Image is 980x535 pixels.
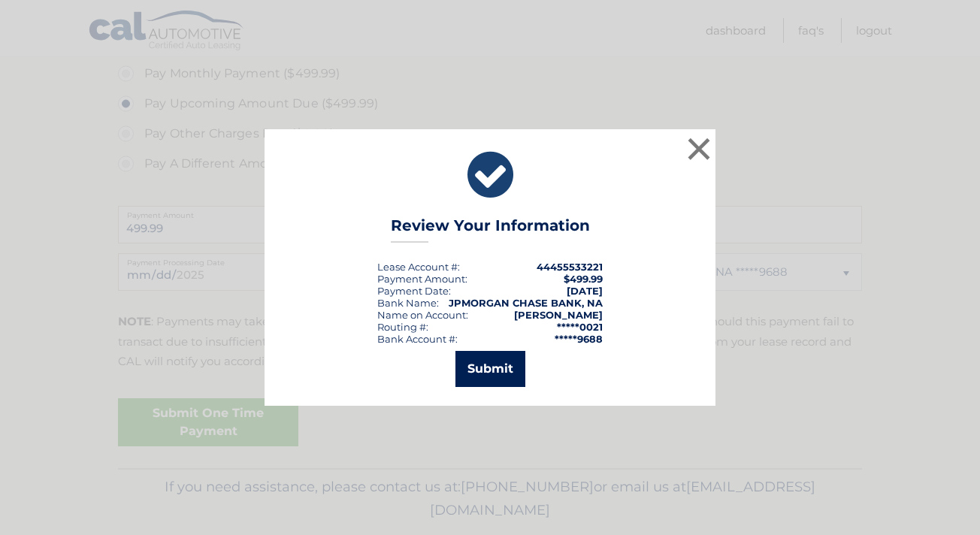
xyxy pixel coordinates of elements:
[455,351,525,387] button: Submit
[514,309,603,321] strong: [PERSON_NAME]
[377,285,449,297] span: Payment Date
[377,333,458,345] div: Bank Account #:
[377,297,439,309] div: Bank Name:
[377,321,428,333] div: Routing #:
[684,134,714,164] button: ×
[377,261,460,273] div: Lease Account #:
[377,285,451,297] div: :
[449,297,603,309] strong: JPMORGAN CHASE BANK, NA
[377,273,467,285] div: Payment Amount:
[391,216,590,243] h3: Review Your Information
[564,273,603,285] span: $499.99
[567,285,603,297] span: [DATE]
[537,261,603,273] strong: 44455533221
[377,309,468,321] div: Name on Account:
